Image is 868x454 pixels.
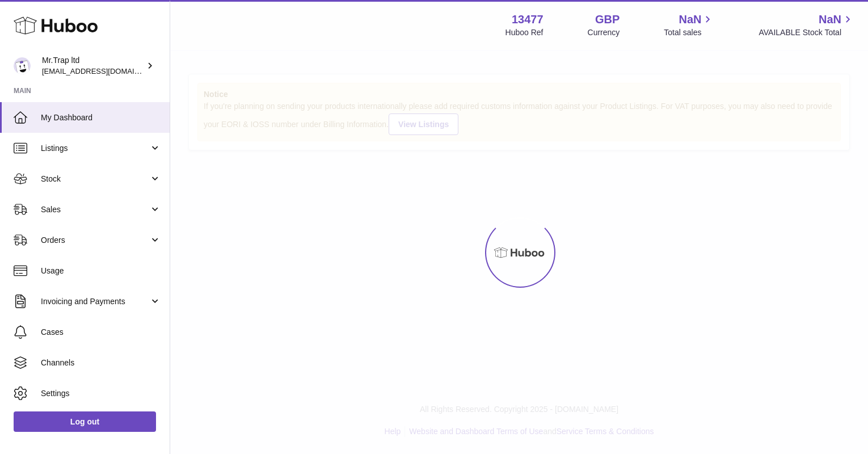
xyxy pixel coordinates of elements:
span: Listings [41,143,149,154]
span: NaN [679,12,701,27]
div: Mr.Trap ltd [42,55,144,77]
div: Huboo Ref [505,27,543,38]
strong: GBP [595,12,620,27]
strong: 13477 [512,12,543,27]
span: My Dashboard [41,112,161,123]
span: NaN [819,12,841,27]
span: Settings [41,388,161,399]
span: Cases [41,327,161,338]
span: Channels [41,358,161,368]
span: Invoicing and Payments [41,296,149,307]
span: Orders [41,235,149,246]
a: Log out [14,411,156,432]
span: [EMAIL_ADDRESS][DOMAIN_NAME] [42,66,167,75]
span: Stock [41,174,149,184]
span: Usage [41,266,161,276]
a: NaN AVAILABLE Stock Total [759,12,854,38]
span: Total sales [664,27,714,38]
a: NaN Total sales [664,12,714,38]
img: office@grabacz.eu [14,57,31,74]
div: Currency [588,27,620,38]
span: AVAILABLE Stock Total [759,27,854,38]
span: Sales [41,204,149,215]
